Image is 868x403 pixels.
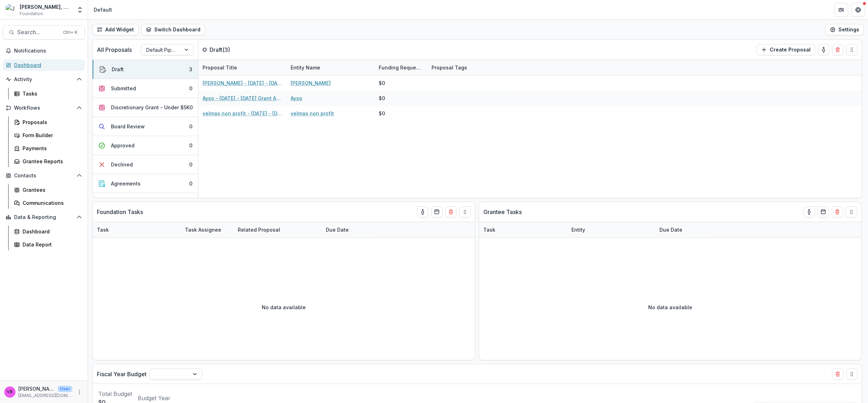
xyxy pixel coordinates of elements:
[3,170,85,181] button: Open Contacts
[111,142,135,149] div: Approved
[291,79,331,87] a: [PERSON_NAME]
[62,29,79,36] div: Ctrl + K
[3,45,85,56] button: Notifications
[3,25,85,39] button: Search...
[14,173,74,179] span: Contacts
[234,222,322,237] div: Related Proposal
[379,79,385,87] div: $0
[417,206,428,218] button: toggle-assigned-to-me
[93,136,198,155] button: Approved0
[189,180,192,187] div: 0
[11,88,85,99] a: Tasks
[58,386,72,392] p: User
[11,197,85,209] a: Communications
[655,222,708,237] div: Due Date
[98,390,132,398] p: Total Budget
[181,222,234,237] div: Task Assignee
[20,3,72,11] div: [PERSON_NAME], M.D. Foundation
[374,60,427,75] div: Funding Requested
[3,74,85,85] button: Open Activity
[18,392,72,399] p: [EMAIL_ADDRESS][DOMAIN_NAME]
[75,388,83,396] button: More
[94,6,112,13] div: Default
[11,226,85,237] a: Dashboard
[3,212,85,223] button: Open Data & Reporting
[262,304,306,311] p: No data available
[11,142,85,154] a: Payments
[431,206,442,218] button: Calendar
[479,222,567,237] div: Task
[189,123,192,130] div: 0
[203,94,282,102] a: Ayso - [DATE] - [DATE] Grant Application
[11,239,85,250] a: Data Report
[203,110,282,117] a: velmas non profit - [DATE] - [DATE] Grant Application
[374,64,427,71] div: Funding Requested
[97,370,147,378] p: Fiscal Year Budget
[23,90,79,97] div: Tasks
[111,161,133,168] div: Declined
[14,214,74,220] span: Data & Reporting
[483,208,522,216] p: Grantee Tasks
[851,3,865,17] button: Get Help
[23,158,79,165] div: Grantee Reports
[97,208,143,216] p: Foundation Tasks
[3,102,85,114] button: Open Workflows
[17,29,59,36] span: Search...
[23,118,79,126] div: Proposals
[379,110,385,117] div: $0
[427,60,515,75] div: Proposal Tags
[322,222,374,237] div: Due Date
[93,98,198,117] button: Discretionary Grant - Under $5K0
[111,123,145,130] div: Board Review
[846,206,857,218] button: Drag
[14,61,79,69] div: Dashboard
[567,222,655,237] div: Entity
[23,241,79,248] div: Data Report
[832,44,843,55] button: Delete card
[427,64,471,71] div: Proposal Tags
[93,174,198,193] button: Agreements0
[93,222,181,237] div: Task
[23,228,79,235] div: Dashboard
[7,390,13,394] div: Velma Brooks-Benson
[198,60,286,75] div: Proposal Title
[804,206,815,218] button: toggle-assigned-to-me
[479,226,500,233] div: Task
[141,24,205,35] button: Switch Dashboard
[93,60,198,79] button: Draft3
[322,226,353,233] div: Due Date
[93,79,198,98] button: Submitted0
[75,3,85,17] button: Open entity switcher
[23,132,79,139] div: Form Builder
[291,94,302,102] a: Ayso
[18,385,55,392] p: [PERSON_NAME]
[286,60,374,75] div: Entity Name
[3,59,85,71] a: Dashboard
[14,48,82,54] span: Notifications
[11,129,85,141] a: Form Builder
[291,110,334,117] a: velmas non profit
[23,199,79,207] div: Communications
[189,161,192,168] div: 0
[445,206,457,218] button: Delete card
[189,66,192,73] div: 3
[648,304,692,311] p: No data available
[111,85,136,92] div: Submitted
[93,155,198,174] button: Declined0
[181,226,225,233] div: Task Assignee
[20,11,43,17] span: Foundation
[189,85,192,92] div: 0
[11,155,85,167] a: Grantee Reports
[234,226,284,233] div: Related Proposal
[14,77,74,83] span: Activity
[11,184,85,196] a: Grantees
[655,226,687,233] div: Due Date
[832,206,843,218] button: Delete card
[567,226,589,233] div: Entity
